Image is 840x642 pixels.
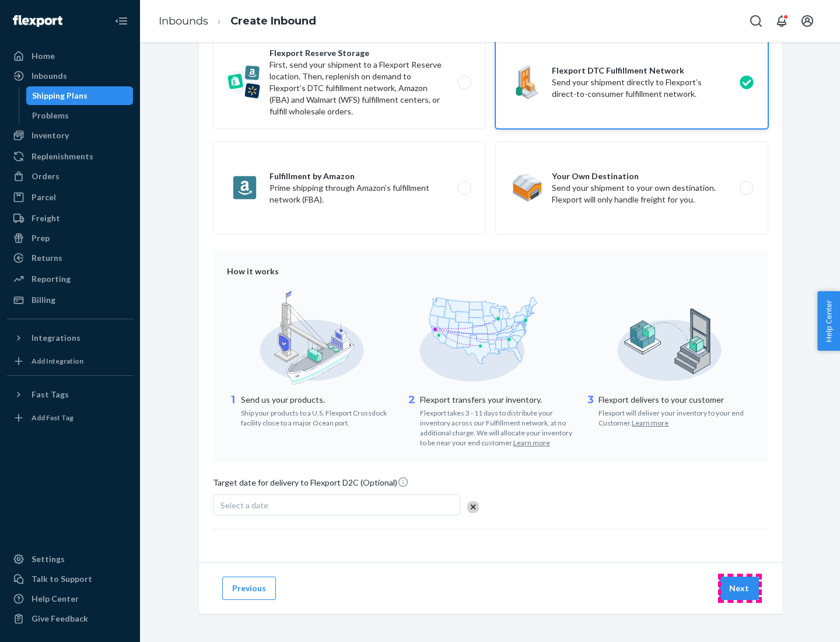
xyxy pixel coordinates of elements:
[719,577,759,600] button: Next
[7,385,133,404] button: Fast Tags
[32,413,73,423] div: Add Fast Tag
[241,394,397,406] p: Send us your products.
[32,389,69,400] div: Fast Tags
[817,291,840,351] button: Help Center
[7,188,133,207] a: Parcel
[770,9,793,33] button: Open notifications
[7,47,133,65] a: Home
[584,393,596,428] div: 3
[7,126,133,145] a: Inventory
[7,409,133,427] a: Add Fast Tag
[7,550,133,568] a: Settings
[26,106,134,125] a: Problems
[32,273,71,285] div: Reporting
[420,406,576,448] div: Flexport takes 3 - 11 days to distribute your inventory across our Fulfillment network, at no add...
[406,393,418,448] div: 2
[32,170,60,182] div: Orders
[32,232,50,244] div: Prep
[32,356,83,366] div: Add Integration
[7,270,133,288] a: Reporting
[7,67,133,85] a: Inbounds
[32,553,65,565] div: Settings
[149,4,325,39] ol: breadcrumbs
[7,352,133,371] a: Add Integration
[32,110,69,121] div: Problems
[796,9,819,33] button: Open account menu
[13,15,62,27] img: Flexport logo
[230,15,316,27] a: Create Inbound
[632,418,668,428] button: Learn more
[598,394,754,406] p: Flexport delivers to your customer
[7,329,133,347] button: Integrations
[7,209,133,228] a: Freight
[7,229,133,247] a: Prep
[26,86,134,105] a: Shipping Plans
[220,500,268,510] span: Select a date
[32,90,87,102] div: Shipping Plans
[420,394,576,406] p: Flexport transfers your inventory.
[7,570,133,588] a: Talk to Support
[7,249,133,267] a: Returns
[32,191,56,203] div: Parcel
[159,15,208,27] a: Inbounds
[227,393,239,428] div: 1
[32,130,69,141] div: Inventory
[7,147,133,166] a: Replenishments
[744,9,768,33] button: Open Search Box
[110,9,133,33] button: Close Navigation
[32,252,62,264] div: Returns
[32,50,55,62] div: Home
[32,151,93,162] div: Replenishments
[7,167,133,186] a: Orders
[32,70,67,82] div: Inbounds
[7,291,133,309] a: Billing
[241,406,397,428] div: Ship your products to a U.S. Flexport Crossdock facility close to a major Ocean port.
[32,332,80,344] div: Integrations
[222,577,276,600] button: Previous
[513,438,550,448] button: Learn more
[32,573,92,585] div: Talk to Support
[227,266,754,277] div: How it works
[7,589,133,608] a: Help Center
[32,212,60,224] div: Freight
[598,406,754,428] div: Flexport will deliver your inventory to your end Customer.
[32,294,55,306] div: Billing
[32,593,79,605] div: Help Center
[7,609,133,628] button: Give Feedback
[213,476,409,493] span: Target date for delivery to Flexport D2C (Optional)
[32,613,88,624] div: Give Feedback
